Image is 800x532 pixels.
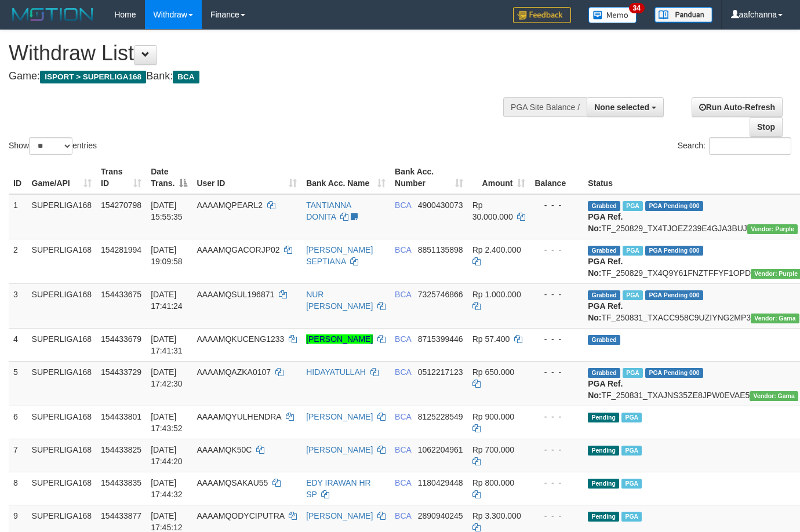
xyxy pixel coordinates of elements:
[40,71,146,83] span: ISPORT > SUPERLIGA168
[301,161,390,194] th: Bank Acc. Name: activate to sort column ascending
[588,446,619,456] span: Pending
[594,103,649,112] span: None selected
[395,367,411,377] span: BCA
[197,511,284,520] span: AAAAMQODYCIPUTRA
[9,328,27,361] td: 4
[418,334,463,344] span: Copy 8715399446 to clipboard
[418,245,463,254] span: Copy 8851135898 to clipboard
[395,201,411,210] span: BCA
[645,368,703,378] span: PGA Pending
[621,479,642,489] span: Marked by aafsoycanthlai
[588,413,619,422] span: Pending
[623,368,643,378] span: Marked by aafsoycanthlai
[306,511,373,520] a: [PERSON_NAME]
[197,334,284,344] span: AAAAMQKUCENG1233
[27,161,97,194] th: Game/API: activate to sort column ascending
[197,478,268,487] span: AAAAMQSAKAU55
[588,246,620,256] span: Grabbed
[395,245,411,254] span: BCA
[101,290,141,299] span: 154433675
[588,512,619,522] span: Pending
[534,366,579,378] div: - - -
[390,161,468,194] th: Bank Acc. Number: activate to sort column ascending
[151,334,183,355] span: [DATE] 17:41:31
[588,368,620,378] span: Grabbed
[27,439,97,472] td: SUPERLIGA168
[472,201,513,221] span: Rp 30.000.000
[588,335,620,345] span: Grabbed
[197,412,281,421] span: AAAAMQYULHENDRA
[623,201,643,211] span: Marked by aafmaleo
[530,161,583,194] th: Balance
[588,290,620,300] span: Grabbed
[645,246,703,256] span: PGA Pending
[534,444,579,456] div: - - -
[9,42,522,65] h1: Withdraw List
[472,290,521,299] span: Rp 1.000.000
[306,445,373,454] a: [PERSON_NAME]
[621,446,642,456] span: Marked by aafsoycanthlai
[750,391,798,401] span: Vendor URL: https://trx31.1velocity.biz
[692,97,783,117] a: Run Auto-Refresh
[588,379,623,400] b: PGA Ref. No:
[588,212,623,233] b: PGA Ref. No:
[9,71,522,82] h4: Game: Bank:
[472,245,521,254] span: Rp 2.400.000
[418,412,463,421] span: Copy 8125228549 to clipboard
[9,137,97,155] label: Show entries
[534,477,579,489] div: - - -
[27,239,97,283] td: SUPERLIGA168
[623,290,643,300] span: Marked by aafsoycanthlai
[534,411,579,422] div: - - -
[197,290,274,299] span: AAAAMQSUL196871
[27,472,97,505] td: SUPERLIGA168
[306,412,373,421] a: [PERSON_NAME]
[151,201,183,221] span: [DATE] 15:55:35
[27,194,97,239] td: SUPERLIGA168
[588,7,637,23] img: Button%20Memo.svg
[395,478,411,487] span: BCA
[151,290,183,311] span: [DATE] 17:41:24
[468,161,530,194] th: Amount: activate to sort column ascending
[751,314,799,323] span: Vendor URL: https://trx31.1velocity.biz
[472,445,514,454] span: Rp 700.000
[621,413,642,422] span: Marked by aafsoycanthlai
[534,333,579,345] div: - - -
[151,478,183,499] span: [DATE] 17:44:32
[306,334,373,344] a: [PERSON_NAME]
[418,478,463,487] span: Copy 1180429448 to clipboard
[27,328,97,361] td: SUPERLIGA168
[9,439,27,472] td: 7
[101,245,141,254] span: 154281994
[9,406,27,439] td: 6
[9,239,27,283] td: 2
[395,511,411,520] span: BCA
[101,478,141,487] span: 154433835
[472,478,514,487] span: Rp 800.000
[645,290,703,300] span: PGA Pending
[306,290,373,311] a: NUR [PERSON_NAME]
[197,245,279,254] span: AAAAMQGACORJP02
[9,6,97,23] img: MOTION_logo.png
[29,137,72,155] select: Showentries
[9,472,27,505] td: 8
[101,412,141,421] span: 154433801
[306,478,371,499] a: EDY IRAWAN HR SP
[151,511,183,532] span: [DATE] 17:45:12
[27,283,97,328] td: SUPERLIGA168
[623,246,643,256] span: Marked by aafnonsreyleab
[395,445,411,454] span: BCA
[197,367,271,377] span: AAAAMQAZKA0107
[678,137,791,155] label: Search:
[472,367,514,377] span: Rp 650.000
[621,512,642,522] span: Marked by aafsoycanthlai
[750,117,783,137] a: Stop
[306,245,373,266] a: [PERSON_NAME] SEPTIANA
[709,137,791,155] input: Search:
[472,412,514,421] span: Rp 900.000
[151,367,183,388] span: [DATE] 17:42:30
[306,367,366,377] a: HIDAYATULLAH
[654,7,712,23] img: panduan.png
[101,511,141,520] span: 154433877
[96,161,146,194] th: Trans ID: activate to sort column ascending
